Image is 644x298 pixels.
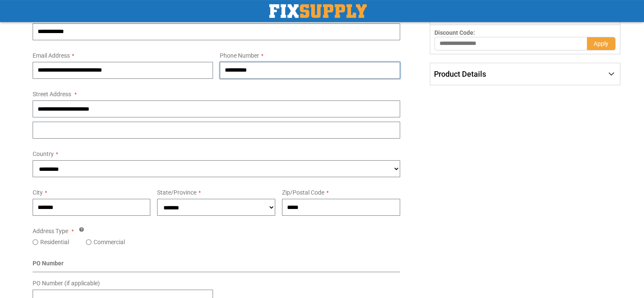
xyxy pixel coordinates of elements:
a: store logo [269,4,367,18]
span: Country [33,150,54,157]
span: Phone Number [220,52,259,59]
span: Apply [594,40,608,47]
span: Zip/Postal Code [282,189,324,196]
span: PO Number (if applicable) [33,280,100,287]
span: Street Address [33,91,71,97]
button: Apply [587,37,616,50]
span: Address Type [33,228,68,234]
span: Product Details [434,70,486,78]
div: PO Number [33,259,401,272]
label: Residential [40,238,69,246]
span: Email Address [33,52,70,59]
label: Commercial [94,238,125,246]
img: Fix Industrial Supply [269,4,367,18]
span: Discount Code: [434,29,475,36]
span: City [33,189,43,196]
span: State/Province [157,189,196,196]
